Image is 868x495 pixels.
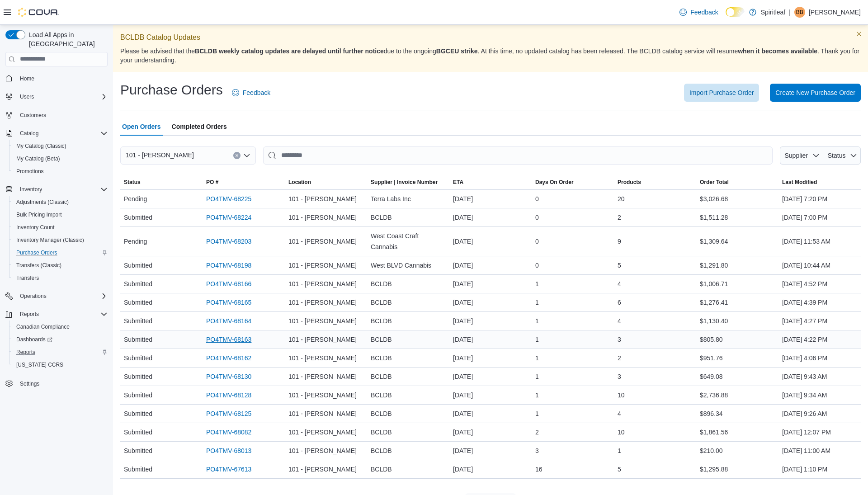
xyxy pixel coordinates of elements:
button: Operations [2,290,111,302]
div: [DATE] [449,208,532,226]
span: Reports [16,349,35,356]
div: [DATE] [449,423,532,441]
span: Adjustments (Classic) [16,198,69,206]
div: [DATE] [449,312,532,330]
span: Products [618,179,641,186]
div: BCLDB [367,386,449,404]
span: Users [20,93,34,100]
span: Home [20,75,34,82]
a: Bulk Pricing Import [13,209,66,220]
a: PO4TMV-68166 [206,278,251,289]
a: Customers [16,110,50,121]
span: 1 [535,353,539,363]
a: PO4TMV-68082 [206,427,251,438]
span: 0 [535,193,539,204]
span: 0 [535,236,539,247]
span: 6 [618,297,621,308]
button: Create New Purchase Order [770,84,861,102]
div: $1,861.56 [696,423,778,441]
span: My Catalog (Beta) [16,155,60,162]
span: 2 [618,212,621,223]
h1: Purchase Orders [120,81,223,99]
span: Submitted [124,297,152,308]
div: [DATE] 11:53 AM [778,232,861,250]
button: Products [614,175,696,189]
button: Reports [16,309,42,320]
button: Days On Order [532,175,614,189]
button: Import Purchase Order [684,84,759,102]
nav: Complex example [5,68,108,414]
span: Days On Order [535,179,574,186]
div: [DATE] 11:00 AM [778,442,861,460]
span: Supplier [785,152,808,159]
span: 0 [535,260,539,271]
span: 101 - [PERSON_NAME] [288,193,357,204]
div: [DATE] [449,330,532,349]
span: PO # [206,179,218,186]
span: Feedback [243,88,270,97]
span: Submitted [124,334,152,345]
a: Canadian Compliance [13,321,73,332]
div: BCLDB [367,460,449,478]
span: Operations [16,291,108,302]
span: Adjustments (Classic) [13,197,108,207]
span: Submitted [124,390,152,401]
button: Purchase Orders [9,246,111,259]
span: 0 [535,212,539,223]
button: Promotions [9,165,111,178]
a: Adjustments (Classic) [13,197,72,207]
span: Users [16,91,108,102]
span: Transfers [13,273,108,283]
a: Promotions [13,166,47,177]
a: My Catalog (Beta) [13,153,64,164]
div: [DATE] 4:52 PM [778,275,861,293]
span: Washington CCRS [13,359,108,370]
div: [DATE] 4:27 PM [778,312,861,330]
div: [DATE] 4:22 PM [778,330,861,349]
span: 101 - [PERSON_NAME] [288,316,357,326]
a: PO4TMV-68125 [206,408,251,419]
span: Inventory Manager (Classic) [16,236,84,244]
span: Load All Apps in [GEOGRAPHIC_DATA] [25,30,108,48]
span: Promotions [13,166,108,177]
span: 4 [618,316,621,326]
div: Bobby B [794,7,805,18]
div: $1,295.88 [696,460,778,478]
button: My Catalog (Beta) [9,152,111,165]
a: Home [16,73,38,84]
div: [DATE] [449,256,532,274]
div: BCLDB [367,208,449,226]
span: My Catalog (Classic) [16,142,66,150]
span: Supplier | Invoice Number [371,179,438,186]
div: [DATE] 1:10 PM [778,460,861,478]
span: Inventory [20,186,42,193]
button: Location [285,175,367,189]
span: Transfers (Classic) [13,260,108,271]
input: Dark Mode [726,7,745,17]
button: Inventory Count [9,221,111,234]
p: Spiritleaf [761,7,785,18]
span: 1 [535,297,539,308]
span: 3 [535,445,539,456]
span: 2 [618,353,621,363]
span: Inventory [16,184,108,195]
span: 4 [618,408,621,419]
span: Inventory Count [13,222,108,233]
button: Last Modified [778,175,861,189]
div: [DATE] [449,275,532,293]
button: Bulk Pricing Import [9,208,111,221]
a: PO4TMV-68224 [206,212,251,223]
button: Reports [9,346,111,358]
span: 5 [618,260,621,271]
span: 16 [535,464,542,475]
span: 101 - [PERSON_NAME] [288,353,357,363]
span: ETA [453,179,463,186]
span: 101 - [PERSON_NAME] [126,150,194,160]
div: [DATE] 4:39 PM [778,293,861,311]
span: 1 [535,278,539,289]
span: 101 - [PERSON_NAME] [288,464,357,475]
span: Inventory Manager (Classic) [13,235,108,245]
span: Bulk Pricing Import [13,209,108,220]
p: Please be advised that the due to the ongoing . At this time, no updated catalog has been release... [120,47,861,65]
